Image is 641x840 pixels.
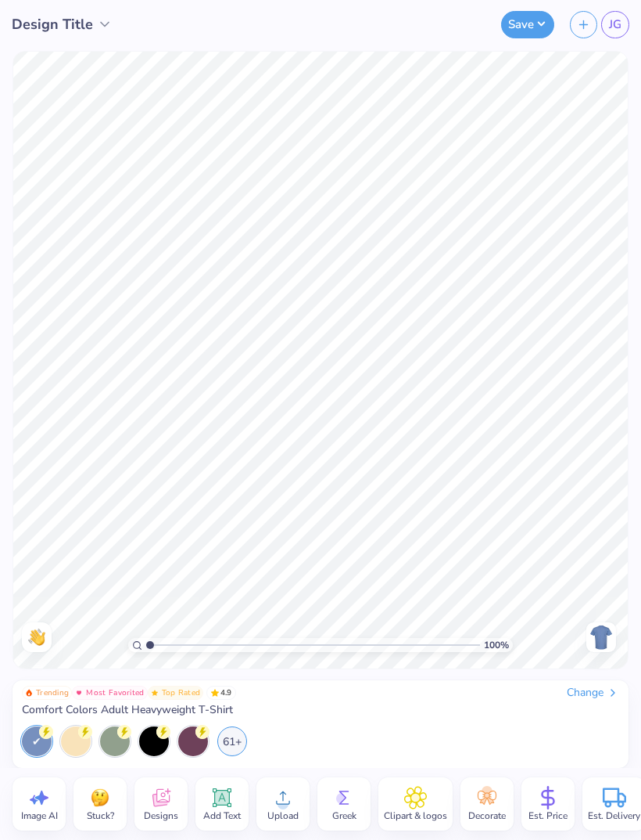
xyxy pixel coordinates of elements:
[151,689,159,697] img: Top Rated sort
[203,809,241,822] span: Add Text
[501,11,554,38] button: Save
[589,625,614,650] img: Back
[609,16,621,34] span: JG
[72,686,147,700] button: Badge Button
[22,703,233,717] span: Comfort Colors Adult Heavyweight T-Shirt
[88,786,112,809] img: Stuck?
[22,686,72,700] button: Badge Button
[267,809,299,822] span: Upload
[36,689,69,697] span: Trending
[75,689,83,697] img: Most Favorited sort
[484,638,509,652] span: 100 %
[528,809,568,822] span: Est. Price
[332,809,356,822] span: Greek
[162,689,201,697] span: Top Rated
[601,11,629,38] a: JG
[21,809,58,822] span: Image AI
[25,689,33,697] img: Trending sort
[12,14,93,35] span: Design Title
[567,686,619,700] div: Change
[217,726,247,756] div: 61+
[468,809,506,822] span: Decorate
[148,686,204,700] button: Badge Button
[588,809,640,822] span: Est. Delivery
[384,809,447,822] span: Clipart & logos
[206,686,236,700] span: 4.9
[87,809,114,822] span: Stuck?
[144,809,178,822] span: Designs
[86,689,144,697] span: Most Favorited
